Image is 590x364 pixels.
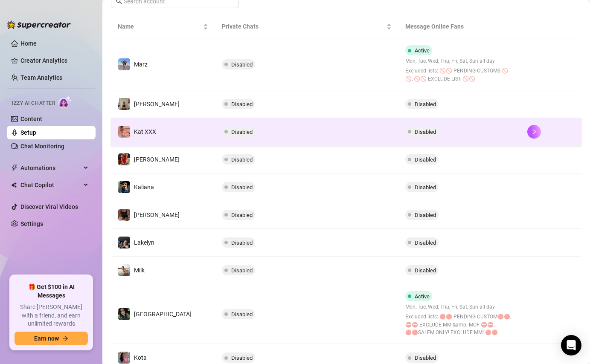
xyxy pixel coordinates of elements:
span: Disabled [231,184,253,191]
span: Private Chats [222,22,384,31]
span: Disabled [231,61,253,68]
img: Kat XXX [118,126,130,138]
span: Disabled [231,311,253,318]
span: Disabled [231,101,253,107]
span: arrow-right [62,335,68,341]
img: Natasha [118,98,130,110]
span: Izzy AI Chatter [12,99,55,107]
span: [PERSON_NAME] [134,101,180,107]
span: Automations [20,161,81,175]
a: Content [20,116,42,122]
span: Disabled [415,156,436,163]
th: Private Chats [215,15,398,38]
span: Disabled [415,267,436,274]
span: Disabled [415,240,436,246]
img: Kota [118,352,130,364]
span: Disabled [231,240,253,246]
img: Kaliana [118,181,130,193]
span: [PERSON_NAME] [134,211,180,218]
span: Chat Copilot [20,178,81,192]
span: Mon, Tue, Wed, Thu, Fri, Sat, Sun all day [405,303,514,311]
a: Home [20,40,37,47]
span: Marz [134,61,148,68]
img: Chat Copilot [11,182,17,188]
span: Disabled [231,156,253,163]
span: Milk [134,267,145,274]
span: Disabled [231,267,253,274]
img: Salem [118,308,130,320]
img: Marz [118,58,130,70]
span: right [531,129,537,135]
span: Excluded lists: 🔴🔴 PENDING CUSTOM🔴🔴, ⛔️⛔️ EXCLUDE MM &amp; MOF ⛔️⛔️, 🔴🔴SALEM ONLY! EXCLUDE MM! 🔴🔴 [405,313,514,337]
span: [GEOGRAPHIC_DATA] [134,311,192,318]
span: Disabled [415,212,436,218]
span: Disabled [415,184,436,191]
th: Message Online Fans [398,15,520,38]
a: Creator Analytics [20,54,89,67]
span: Mon, Tue, Wed, Thu, Fri, Sat, Sun all day [405,57,514,65]
img: Lily Rhyia [118,209,130,221]
span: Earn now [34,335,59,342]
img: AI Chatter [58,96,72,108]
img: Caroline [118,153,130,165]
span: Disabled [231,129,253,135]
a: Setup [20,129,36,136]
span: 🎁 Get $100 in AI Messages [15,283,88,300]
span: Disabled [231,212,253,218]
img: Milk [118,264,130,276]
div: Open Intercom Messenger [561,335,581,355]
span: Lakelyn [134,239,154,246]
img: logo-BBDzfeDw.svg [7,20,71,29]
span: Excluded lists: 🚫🚫 PENDING CUSTOMS 🚫🚫, 🚫🚫 EXCLUDE LIST 🚫🚫 [405,67,514,83]
span: Name [118,22,201,31]
span: Share [PERSON_NAME] with a friend, and earn unlimited rewards [15,303,88,328]
span: Kota [134,354,147,361]
span: Active [415,47,430,54]
span: [PERSON_NAME] [134,156,180,163]
span: Disabled [415,129,436,135]
img: Lakelyn [118,237,130,248]
a: Settings [20,220,43,227]
th: Name [111,15,215,38]
a: Team Analytics [20,74,62,81]
a: Discover Viral Videos [20,203,78,210]
span: Disabled [231,355,253,361]
span: Kaliana [134,184,154,191]
button: Earn nowarrow-right [15,332,88,345]
span: Disabled [415,101,436,107]
span: thunderbolt [11,165,18,171]
span: Kat XXX [134,128,156,135]
span: Disabled [415,355,436,361]
span: Active [415,293,430,300]
button: right [527,125,541,139]
a: Chat Monitoring [20,143,64,150]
